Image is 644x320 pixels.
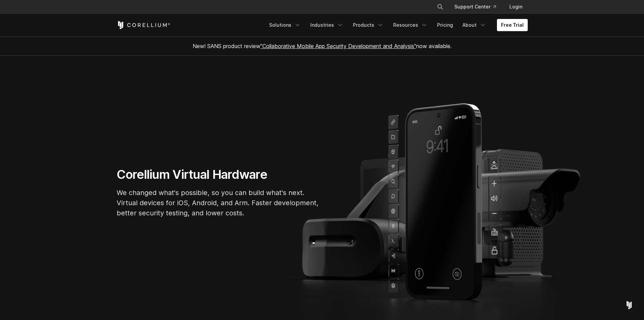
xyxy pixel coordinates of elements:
[434,1,446,13] button: Search
[349,19,388,31] a: Products
[449,1,501,13] a: Support Center
[621,297,637,313] div: Open Intercom Messenger
[504,1,528,13] a: Login
[265,19,305,31] a: Solutions
[117,167,319,182] h1: Corellium Virtual Hardware
[117,21,170,29] a: Corellium Home
[497,19,528,31] a: Free Trial
[260,43,416,49] a: "Collaborative Mobile App Security Development and Analysis"
[306,19,348,31] a: Industries
[458,19,490,31] a: About
[389,19,432,31] a: Resources
[429,1,528,13] div: Navigation Menu
[117,188,319,218] p: We changed what's possible, so you can build what's next. Virtual devices for iOS, Android, and A...
[265,19,528,31] div: Navigation Menu
[433,19,457,31] a: Pricing
[193,43,452,49] span: New! SANS product review now available.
